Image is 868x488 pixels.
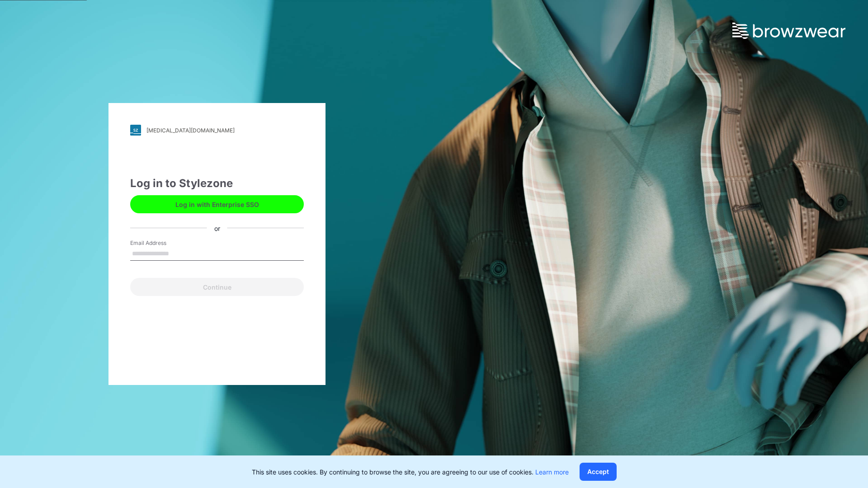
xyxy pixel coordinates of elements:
[732,23,845,39] img: browzwear-logo.73288ffb.svg
[146,127,235,134] div: [MEDICAL_DATA][DOMAIN_NAME]
[252,467,569,477] p: This site uses cookies. By continuing to browse the site, you are agreeing to our use of cookies.
[130,239,193,247] label: Email Address
[207,223,227,233] div: or
[535,468,569,476] a: Learn more
[580,463,617,481] button: Accept
[130,125,141,136] img: svg+xml;base64,PHN2ZyB3aWR0aD0iMjgiIGhlaWdodD0iMjgiIHZpZXdCb3g9IjAgMCAyOCAyOCIgZmlsbD0ibm9uZSIgeG...
[130,195,304,213] button: Log in with Enterprise SSO
[130,175,304,192] div: Log in to Stylezone
[130,125,304,136] a: [MEDICAL_DATA][DOMAIN_NAME]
